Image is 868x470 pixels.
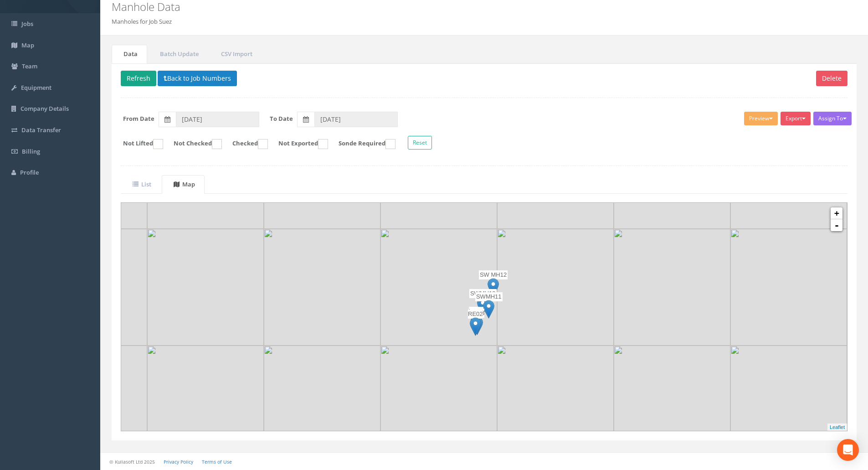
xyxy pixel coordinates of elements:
p: RE01 [469,307,483,316]
img: 40075@2x [147,346,264,462]
uib-tab-heading: Map [174,180,195,188]
span: Company Details [21,104,69,113]
img: 40074@2x [730,229,847,346]
label: Sonde Required [329,139,395,149]
span: Billing [22,147,40,155]
span: Equipment [21,83,51,92]
div: ID: SWMH11 Lat: 57.12018 Lon: -2.06288 [475,292,503,320]
button: Delete [816,71,847,86]
button: Export [781,112,811,125]
a: CSV Import [209,45,262,63]
div: ID: RE01 Lat: 57.11999 Lon: -2.06318 [469,307,483,334]
img: marker-icon.png [483,300,494,319]
img: 40074@2x [380,229,497,346]
span: Profile [20,168,39,176]
label: To Date [270,114,293,123]
img: 40075@2x [730,346,847,462]
a: Privacy Policy [164,459,193,465]
div: ID: RE02 Lat: 57.11996 Lon: -2.0632 [468,310,483,337]
p: SWMH11 [475,292,503,301]
button: Reset [408,136,432,150]
img: 40074@2x [497,229,614,346]
li: Manholes for Job Suez [112,17,172,26]
a: Batch Update [148,45,208,63]
button: Refresh [121,71,156,86]
img: 40074@2x [614,229,730,346]
a: Terms of Use [202,459,232,465]
img: marker-icon.png [470,317,481,336]
div: ID: SWMH10 Lat: 57.12022 Lon: -2.06302 [469,289,497,316]
p: RE03 [470,309,484,318]
div: ID: RE03 Lat: 57.11997 Lon: -2.06315 [470,309,484,336]
a: + [831,207,842,219]
a: Data [112,45,147,63]
uib-tab-heading: List [133,180,151,188]
p: SWMH10 [469,289,497,298]
input: To Date [314,112,398,127]
button: Preview [744,112,778,125]
span: Map [21,41,34,49]
label: Checked [223,139,268,149]
h2: Manhole Data [112,1,730,13]
small: © Kullasoft Ltd 2025 [109,459,155,465]
div: Open Intercom Messenger [837,439,859,461]
label: Not Lifted [114,139,163,149]
img: 40074@2x [264,229,380,346]
a: - [831,219,842,231]
span: Data Transfer [21,126,61,134]
img: 40074@2x [147,229,264,346]
input: From Date [176,112,259,127]
p: RE02 [468,310,483,319]
label: From Date [123,114,154,123]
img: 40075@2x [614,346,730,462]
a: Map [162,175,205,194]
a: Leaflet [830,424,845,430]
button: Assign To [813,112,852,125]
label: Not Checked [164,139,222,149]
img: 40075@2x [380,346,497,462]
div: ID: SW MH12 Lat: 57.12046 Lon: -2.06277 [479,270,508,298]
img: 40075@2x [497,346,614,462]
label: Not Exported [269,139,328,149]
span: Team [22,62,37,70]
img: marker-icon.png [488,278,499,297]
p: SW MH12 [479,270,508,279]
button: Back to Job Numbers [158,71,237,86]
img: 40075@2x [264,346,380,462]
a: List [121,175,161,194]
span: Jobs [21,20,33,28]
